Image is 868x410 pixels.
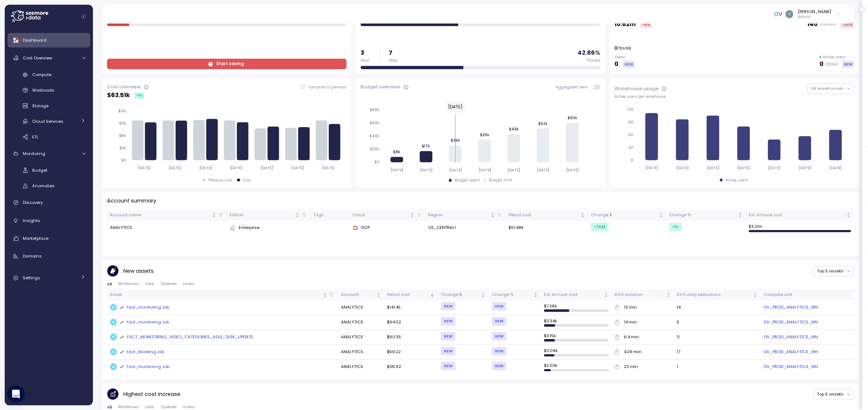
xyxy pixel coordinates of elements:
th: Account nameNot sorted [107,210,227,221]
td: $64.02 [384,315,438,330]
div: Budget overview [361,83,400,91]
tspan: $17k [422,144,430,148]
span: Cost Overview [23,55,52,61]
div: Cost overview [107,83,141,91]
span: Compute [32,72,51,78]
tspan: [DATE] [737,166,750,170]
a: fact_blocking Job [110,348,335,356]
div: Not sorted [604,292,609,297]
div: -1 % [135,92,144,99]
td: 17 [674,345,761,360]
td: 11 [674,330,761,345]
td: ANALYTICS [338,345,384,360]
th: Change $Not sorted [588,210,666,221]
a: Discovery [8,195,90,210]
button: Top 5 assets [813,266,854,276]
tspan: $6k [119,133,126,138]
div: Compute unit [764,292,851,298]
div: Account [341,292,375,298]
div: Tags [313,212,346,218]
th: Est. Annual costNot sorted [541,289,612,300]
div: Change % [492,292,532,298]
td: 1 [674,360,761,374]
td: $38.92 [384,360,438,374]
span: Discovery [23,200,43,205]
a: DV_PROD_ANALYTICS_WH [764,349,818,355]
div: Change $ [591,212,657,218]
div: -22 % [841,21,854,28]
span: Settings [23,275,40,281]
tspan: [DATE] [230,166,243,170]
div: Est. Annual cost [544,292,603,298]
th: AVG daily executionsNot sorted [674,289,761,300]
div: Not sorted [658,213,663,218]
div: Days [389,58,398,63]
tspan: 0 [631,158,633,163]
th: Change $Not sorted [438,289,489,300]
tspan: [DATE] [478,168,491,172]
div: NEW [492,362,506,370]
tspan: [DATE] [676,166,689,170]
div: Not sorted [295,213,300,218]
a: Insights [8,213,90,228]
p: 140 [807,20,818,29]
a: Budget [8,164,90,176]
a: FACT_MONITORING_VIDEO_CATEGORIES_AGG_TASK_UPDATE [110,334,335,341]
tspan: $60k [567,116,577,120]
a: Settings [8,271,90,285]
p: 42.86 % [578,48,600,58]
div: Account name [110,212,210,218]
a: DV_PROD_ANALYTICS_WH [764,334,818,340]
div: fact_monitoring Job [120,364,170,370]
div: Cost [243,178,251,183]
div: -762 $ [591,223,609,231]
th: Est. Annual costNot sorted [746,210,854,221]
span: Workloads [32,87,54,93]
td: ANALYTICS [338,330,384,345]
span: Jobs [145,282,154,286]
div: fact_monitoring Job [120,319,170,326]
div: Not sorted [846,213,851,218]
tspan: $0 [121,158,126,163]
a: Cloud Services [8,115,90,127]
tspan: 30 [629,145,633,150]
div: Open Intercom Messenger [7,385,25,403]
a: Dashboard [8,33,90,47]
tspan: $60k [370,121,379,125]
th: AVG durationNot sorted [612,289,674,300]
div: NEW [492,302,506,310]
p: Compare to previous [309,85,346,90]
td: US_CENTRAL1 [425,221,506,235]
span: Insights [23,218,40,223]
tspan: $43k [509,127,519,131]
div: Budget spent [455,178,480,183]
tspan: $35k [480,133,489,137]
span: Enterprise [239,225,259,231]
tspan: [DATE] [537,168,549,172]
text: [DATE] [448,104,463,110]
a: DV_PROD_ANALYTICS_WH [764,364,818,370]
div: AVG daily executions [677,292,752,298]
p: / 0 total [825,62,838,67]
tspan: 90 [628,120,633,125]
td: ANALYTICS [338,300,384,315]
td: ANALYTICS [338,315,384,330]
div: Period cost [509,212,579,218]
span: Jobs [145,405,154,409]
span: Storage [32,103,48,109]
th: CloudNot sorted [349,210,425,221]
a: Compute [8,69,90,81]
div: 6.4 min [624,334,639,340]
div: Previous cost [208,178,232,183]
tspan: [DATE] [830,166,842,170]
p: BI tools [614,45,631,52]
td: $ 3.15k [541,330,612,345]
p: 3 [361,48,370,58]
div: NEW [492,332,506,340]
p: $ 63.51k [107,91,130,100]
div: NEW [842,61,854,68]
tspan: [DATE] [799,166,812,170]
th: Change %Not sorted [666,210,746,221]
div: NEW [623,61,635,68]
span: Queries [161,405,177,409]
